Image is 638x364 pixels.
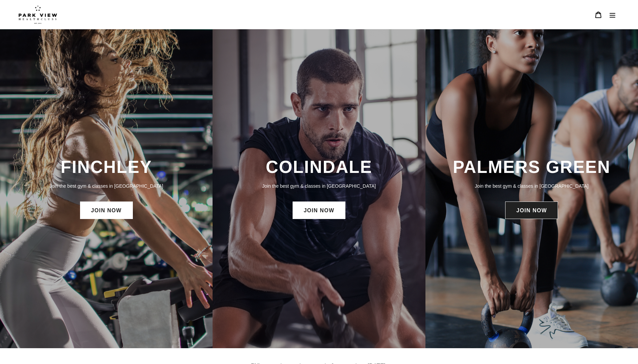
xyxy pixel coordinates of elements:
button: Menu [605,7,620,22]
img: Park view health clubs is a gym near you. [18,5,57,24]
p: Join the best gym & classes in [GEOGRAPHIC_DATA] [432,182,631,190]
h3: COLINDALE [219,157,418,177]
p: Join the best gym & classes in [GEOGRAPHIC_DATA] [219,182,418,190]
a: JOIN NOW: Finchley Membership [80,202,133,219]
a: JOIN NOW: Colindale Membership [293,202,345,219]
h3: FINCHLEY [7,157,206,177]
h3: PALMERS GREEN [432,157,631,177]
a: JOIN NOW: Palmers Green Membership [505,202,558,219]
p: Join the best gym & classes in [GEOGRAPHIC_DATA] [7,182,206,190]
